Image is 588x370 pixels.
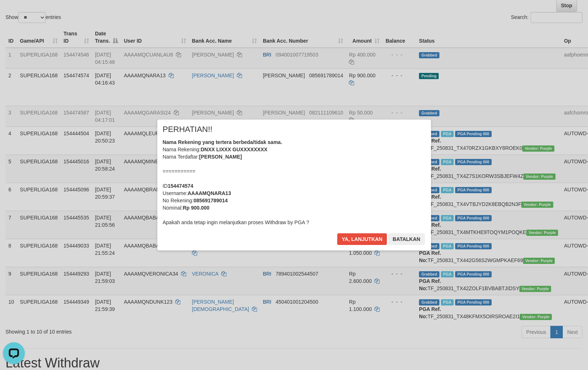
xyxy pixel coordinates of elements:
button: Open LiveChat chat widget [3,3,25,25]
b: 085691789014 [193,198,227,203]
b: 154474574 [168,183,193,189]
b: DNXX LIXXX GUXXXXXXXX [201,147,268,152]
button: Ya, lanjutkan [337,233,387,245]
b: Nama Rekening yang tertera berbeda/tidak sama. [163,139,283,145]
span: PERHATIAN!! [163,126,213,133]
button: Batalkan [388,233,425,245]
div: Nama Rekening: Nama Terdaftar: =========== ID Username: No Rekening: Nominal: Apakah anda tetap i... [163,139,426,226]
b: Rp 900.000 [183,205,210,211]
b: [PERSON_NAME] [199,154,242,160]
b: AAAAMQNARA13 [188,190,231,196]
